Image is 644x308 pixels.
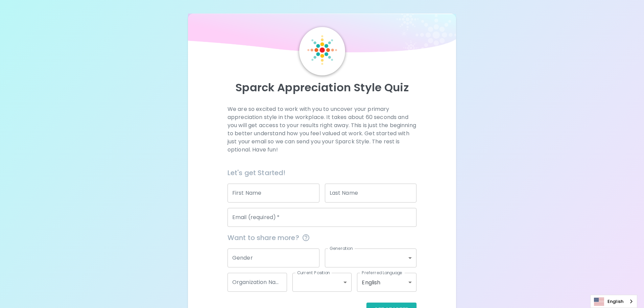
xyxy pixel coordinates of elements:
[188,14,456,56] img: wave
[302,234,310,242] svg: This information is completely confidential and only used for aggregated appreciation studies at ...
[362,270,402,276] label: Preferred Language
[228,232,416,243] span: Want to share more?
[297,270,330,276] label: Current Position
[357,273,416,292] div: English
[228,105,416,154] p: We are so excited to work with you to uncover your primary appreciation style in the workplace. I...
[196,81,448,94] p: Sparck Appreciation Style Quiz
[330,245,353,251] label: Generation
[590,295,637,308] div: Language
[228,167,416,178] h6: Let's get Started!
[590,295,637,308] aside: Language selected: English
[307,35,337,65] img: Sparck Logo
[591,295,637,308] a: English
